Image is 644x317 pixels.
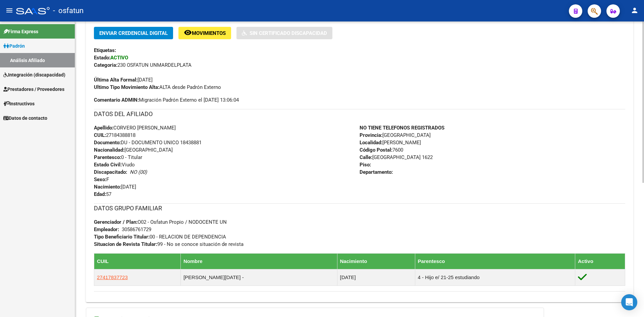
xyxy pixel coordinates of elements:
span: Migración Padrón Externo el [DATE] 13:06:04 [94,96,239,104]
strong: Estado: [94,55,110,61]
span: Sin Certificado Discapacidad [250,30,327,36]
span: 57 [94,191,111,197]
strong: Código Postal: [360,147,392,153]
strong: Nacimiento: [94,184,121,190]
span: Prestadores / Proveedores [3,86,64,93]
span: [DATE] [94,184,136,190]
mat-icon: remove_red_eye [184,29,192,37]
span: O02 - Osfatun Propio / NODOCENTE UN [94,219,227,225]
div: 30586761729 [122,226,151,233]
strong: Empleador: [94,226,119,232]
th: CUIL [94,253,181,269]
strong: Categoria: [94,62,117,68]
strong: Etiquetas: [94,47,116,53]
button: Movimientos [178,27,231,39]
span: [DATE] [94,77,153,83]
h3: DATOS DEL AFILIADO [94,109,625,119]
span: [PERSON_NAME] [360,140,421,146]
strong: Estado Civil: [94,162,122,168]
strong: Tipo Beneficiario Titular: [94,234,150,240]
td: [DATE] [337,269,415,285]
strong: Piso: [360,162,371,168]
strong: Nacionalidad: [94,147,124,153]
span: 0 - Titular [94,154,142,160]
span: ALTA desde Padrón Externo [94,84,221,90]
div: 230 OSFATUN UNMARDELPLATA [94,61,625,69]
button: Enviar Credencial Digital [94,27,173,39]
span: [GEOGRAPHIC_DATA] [360,132,431,138]
span: DU - DOCUMENTO UNICO 18438881 [94,140,202,146]
strong: Sexo: [94,176,106,182]
button: Sin Certificado Discapacidad [236,27,332,39]
strong: Provincia: [360,132,382,138]
strong: Discapacitado: [94,169,127,175]
span: 99 - No se conoce situación de revista [94,241,244,247]
strong: NO TIENE TELEFONOS REGISTRADOS [360,125,444,131]
span: Integración (discapacidad) [3,71,65,78]
td: 4 - Hijo e/ 21-25 estudiando [415,269,575,285]
span: Datos de contacto [3,114,47,122]
strong: Documento: [94,140,121,146]
mat-icon: menu [5,6,13,14]
strong: Edad: [94,191,106,197]
strong: Comentario ADMIN: [94,97,139,103]
td: [PERSON_NAME][DATE] - [180,269,337,285]
span: Firma Express [3,28,38,35]
span: 27184388818 [94,132,136,138]
strong: Gerenciador / Plan: [94,219,138,225]
th: Nombre [180,253,337,269]
strong: Localidad: [360,140,382,146]
span: [GEOGRAPHIC_DATA] 1622 [360,154,433,160]
strong: Situacion de Revista Titular: [94,241,157,247]
strong: Última Alta Formal: [94,77,138,83]
div: Open Intercom Messenger [621,294,637,310]
span: [GEOGRAPHIC_DATA] [94,147,173,153]
span: 00 - RELACION DE DEPENDENCIA [94,234,226,240]
span: Viudo [94,162,135,168]
strong: Departamento: [360,169,393,175]
span: F [94,176,109,182]
th: Activo [575,253,625,269]
h3: DATOS GRUPO FAMILIAR [94,204,625,213]
i: NO (00) [130,169,147,175]
th: Nacimiento [337,253,415,269]
span: Enviar Credencial Digital [99,30,168,36]
span: Padrón [3,42,25,50]
span: 7600 [360,147,403,153]
th: Parentesco [415,253,575,269]
span: CORVERO [PERSON_NAME] [94,125,176,131]
strong: ACTIVO [110,55,128,61]
span: 27417837723 [97,274,128,280]
strong: Parentesco: [94,154,121,160]
span: - osfatun [53,3,84,18]
strong: Apellido: [94,125,113,131]
strong: Ultimo Tipo Movimiento Alta: [94,84,159,90]
span: Instructivos [3,100,35,107]
strong: CUIL: [94,132,106,138]
span: Movimientos [192,30,226,36]
strong: Calle: [360,154,372,160]
mat-icon: person [631,6,639,14]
